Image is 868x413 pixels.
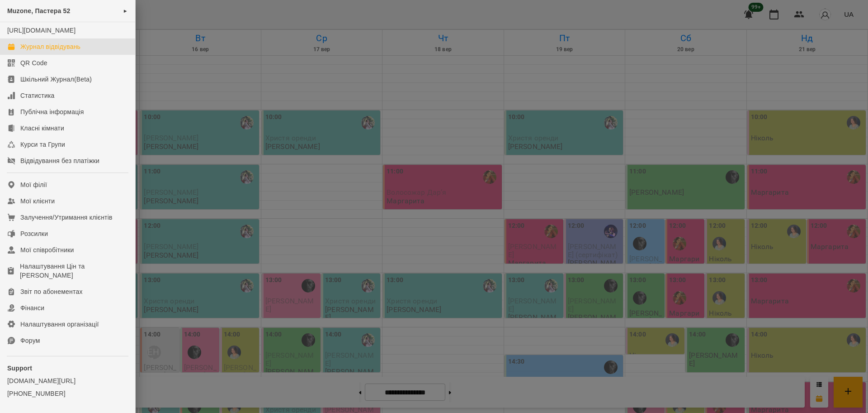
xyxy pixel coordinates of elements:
div: Публічна інформація [20,107,84,116]
div: Мої співробітники [20,245,74,255]
span: Muzone, Пастера 52 [7,7,71,14]
div: Статистика [20,91,55,100]
div: Налаштування організації [20,320,99,329]
div: Класні кімнати [20,124,64,133]
a: [URL][DOMAIN_NAME] [7,27,75,34]
div: Мої філії [20,180,47,189]
div: Налаштування Цін та [PERSON_NAME] [20,262,128,280]
div: QR Code [20,58,47,67]
div: Шкільний Журнал(Beta) [20,75,92,84]
div: Мої клієнти [20,197,55,206]
div: Форум [20,336,40,345]
span: ► [123,7,128,14]
div: Фінанси [20,303,44,312]
p: Support [7,364,128,373]
div: Відвідування без платіжки [20,156,99,165]
div: Курси та Групи [20,140,65,149]
div: Звіт по абонементах [20,287,83,296]
div: Журнал відвідувань [20,42,80,51]
div: Розсилки [20,229,48,238]
div: Залучення/Утримання клієнтів [20,213,113,222]
a: [PHONE_NUMBER] [7,389,128,398]
a: [DOMAIN_NAME][URL] [7,376,128,385]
